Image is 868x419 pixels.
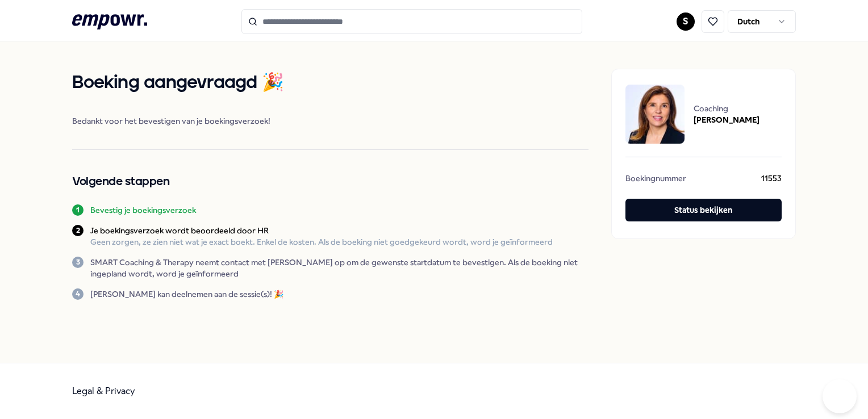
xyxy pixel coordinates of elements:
[72,115,588,127] span: Bedankt voor het bevestigen van je boekingsverzoek!
[90,257,588,279] p: SMART Coaching & Therapy neemt contact met [PERSON_NAME] op om de gewenste startdatum te bevestig...
[694,103,759,114] span: Coaching
[90,288,283,300] p: [PERSON_NAME] kan deelnemen aan de sessie(s)! 🎉
[241,9,582,34] input: Search for products, categories or subcategories
[72,386,135,396] a: Legal & Privacy
[625,173,686,187] span: Boekingnummer
[823,379,857,413] iframe: Help Scout Beacon - Open
[90,204,196,216] p: Bevestig je boekingsverzoek
[72,173,588,191] h2: Volgende stappen
[625,85,685,144] img: package image
[625,199,782,225] a: Status bekijken
[72,204,84,216] div: 1
[72,288,84,300] div: 4
[677,12,695,31] button: S
[761,173,782,187] span: 11553
[90,236,553,248] p: Geen zorgen, ze zien niet wat je exact boekt. Enkel de kosten. Als de boeking niet goedgekeurd wo...
[90,225,553,236] p: Je boekingsverzoek wordt beoordeeld door HR
[625,199,782,221] button: Status bekijken
[72,225,84,236] div: 2
[72,69,588,97] h1: Boeking aangevraagd 🎉
[694,114,759,125] span: [PERSON_NAME]
[72,257,84,268] div: 3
